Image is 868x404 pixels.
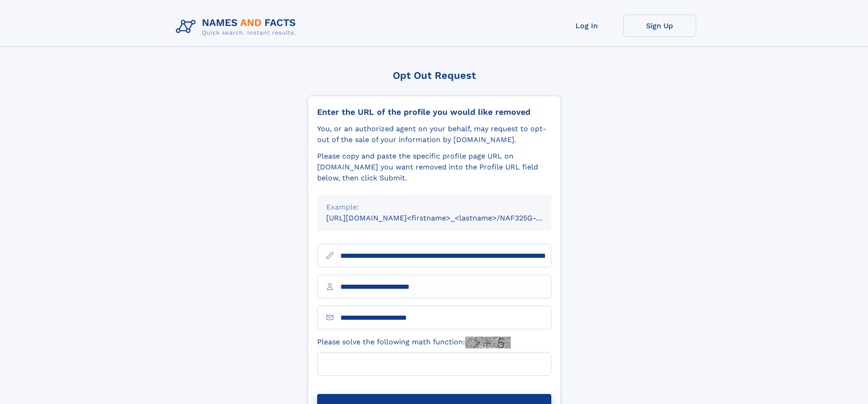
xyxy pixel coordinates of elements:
div: Opt Out Request [308,70,561,81]
a: Sign Up [623,15,696,37]
label: Please solve the following math function: [317,337,511,348]
div: You, or an authorized agent on your behalf, may request to opt-out of the sale of your informatio... [317,123,551,145]
a: Log In [550,15,623,37]
img: Logo Names and Facts [172,15,303,39]
small: [URL][DOMAIN_NAME]<firstname>_<lastname>/NAF325G-xxxxxxxx [326,214,569,222]
div: Example: [326,202,542,213]
div: Enter the URL of the profile you would like removed [317,107,551,117]
div: Please copy and paste the specific profile page URL on [DOMAIN_NAME] you want removed into the Pr... [317,151,551,184]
